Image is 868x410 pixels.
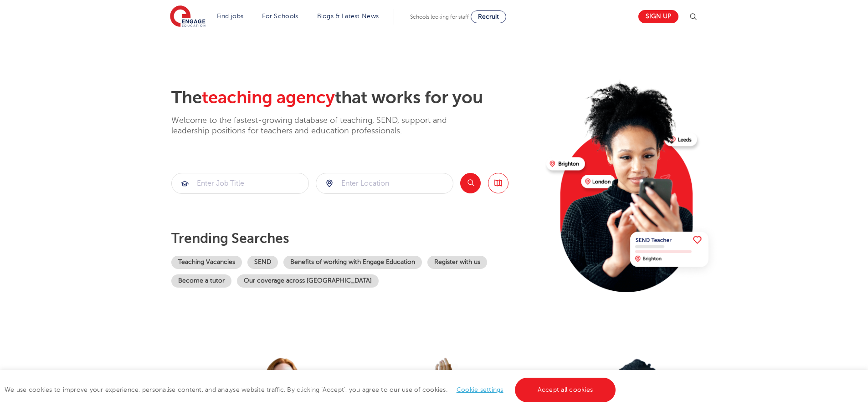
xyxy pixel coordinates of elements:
[171,256,242,269] a: Teaching Vacancies
[457,386,503,393] a: Cookie settings
[262,13,298,20] a: For Schools
[171,230,539,247] p: Trending searches
[247,256,278,269] a: SEND
[317,13,379,20] a: Blogs & Latest News
[283,256,422,269] a: Benefits of working with Engage Education
[202,88,335,107] span: teaching agency
[471,10,506,23] a: Recruit
[410,14,469,20] span: Schools looking for staff
[5,386,618,393] span: We use cookies to improve your experience, personalise content, and analyse website traffic. By c...
[171,87,539,108] h2: The that works for you
[638,10,678,23] a: Sign up
[427,256,487,269] a: Register with us
[478,13,499,20] span: Recruit
[515,378,616,402] a: Accept all cookies
[171,115,472,137] p: Welcome to the fastest-growing database of teaching, SEND, support and leadership positions for t...
[171,274,231,288] a: Become a tutor
[170,5,205,28] img: Engage Education
[237,274,379,288] a: Our coverage across [GEOGRAPHIC_DATA]
[217,13,244,20] a: Find jobs
[172,173,308,193] input: Submit
[460,173,481,193] button: Search
[316,173,453,194] div: Submit
[316,173,453,193] input: Submit
[171,173,309,194] div: Submit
